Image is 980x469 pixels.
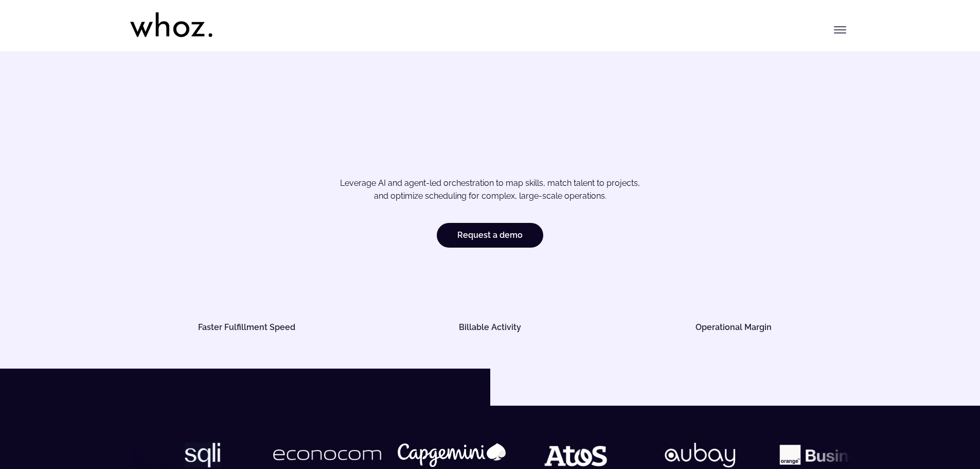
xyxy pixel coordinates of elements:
[385,323,595,332] h5: Billable Activity
[629,323,839,332] h5: Operational Margin
[830,20,850,40] button: Toggle menu
[437,223,543,248] a: Request a demo
[141,323,351,332] h5: Faster Fulfillment Speed
[166,177,814,203] p: Leverage AI and agent-led orchestration to map skills, match talent to projects, and optimize sch...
